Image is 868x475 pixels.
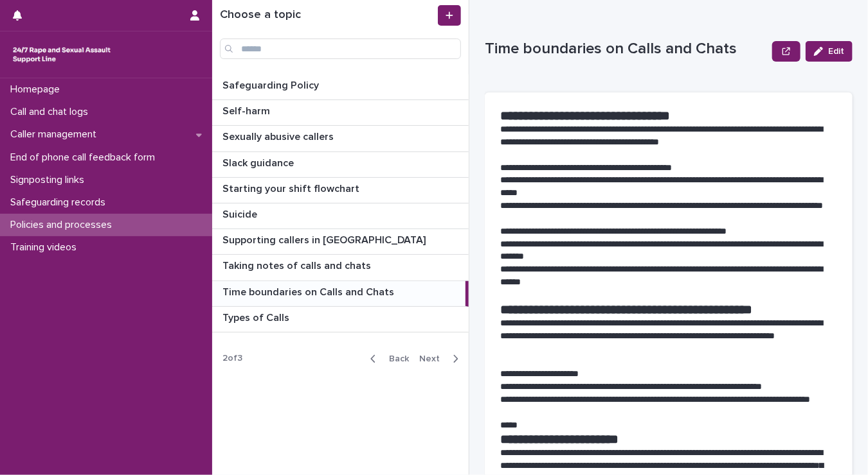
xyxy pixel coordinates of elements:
[5,106,98,118] p: Call and chat logs
[222,257,374,272] p: Taking notes of calls and chats
[419,354,448,363] span: Next
[5,219,122,231] p: Policies and processes
[212,178,469,203] a: Starting your shift flowchartStarting your shift flowchart
[5,128,107,141] p: Caller management
[212,281,469,307] a: Time boundaries on Calls and ChatsTime boundaries on Calls and Chats
[5,174,95,186] p: Signposting links
[360,353,414,365] button: Back
[222,103,273,117] p: Self-harm
[212,343,253,374] p: 2 of 3
[806,41,853,62] button: Edit
[828,47,844,56] span: Edit
[5,151,165,164] p: End of phone call feedback form
[485,40,767,58] p: Time boundaries on Calls and Chats
[381,354,409,363] span: Back
[222,180,362,195] p: Starting your shift flowchart
[222,77,321,92] p: Safeguarding Policy
[212,126,469,151] a: Sexually abusive callersSexually abusive callers
[212,307,469,332] a: Types of CallsTypes of Calls
[220,39,461,59] input: Search
[222,232,428,246] p: Supporting callers in [GEOGRAPHIC_DATA]
[212,203,469,229] a: SuicideSuicide
[5,83,70,96] p: Homepage
[222,206,260,221] p: Suicide
[212,74,469,100] a: Safeguarding PolicySafeguarding Policy
[414,353,469,365] button: Next
[212,100,469,126] a: Self-harmSelf-harm
[212,152,469,178] a: Slack guidanceSlack guidance
[212,229,469,255] a: Supporting callers in [GEOGRAPHIC_DATA]Supporting callers in [GEOGRAPHIC_DATA]
[10,42,113,67] img: rhQMoQhaT3yELyF149Cw
[212,255,469,281] a: Taking notes of calls and chatsTaking notes of calls and chats
[222,128,336,143] p: Sexually abusive callers
[222,284,397,298] p: Time boundaries on Calls and Chats
[5,241,87,254] p: Training videos
[222,155,296,169] p: Slack guidance
[220,8,435,22] h1: Choose a topic
[222,309,292,324] p: Types of Calls
[5,196,116,209] p: Safeguarding records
